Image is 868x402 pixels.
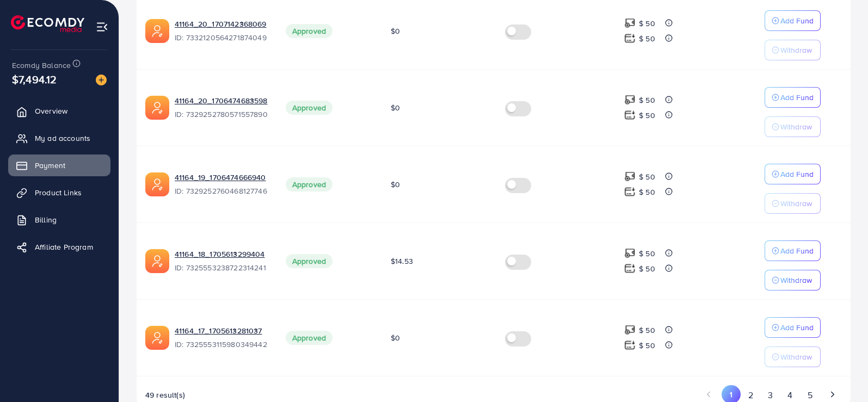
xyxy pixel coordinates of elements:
[391,26,400,36] span: $0
[175,262,268,273] span: ID: 7325553238722314241
[624,109,636,121] img: top-up amount
[175,249,268,259] a: 41164_18_1705613299404
[175,325,268,336] a: 41164_17_1705613281037
[12,60,71,71] span: Ecomdy Balance
[765,270,821,290] button: Withdraw
[765,164,821,184] button: Add Fund
[765,317,821,338] button: Add Fund
[780,274,812,287] p: Withdraw
[639,17,655,30] p: $ 50
[780,44,812,57] p: Withdraw
[11,15,84,32] img: logo
[286,177,333,191] span: Approved
[780,14,814,27] p: Add Fund
[175,339,268,350] span: ID: 7325553115980349442
[765,10,821,31] button: Add Fund
[391,102,400,113] span: $0
[175,32,268,43] span: ID: 7332120564271874049
[175,95,268,106] a: 41164_20_1706474683598
[175,18,268,29] a: 41164_20_1707142368069
[639,247,655,260] p: $ 50
[145,172,169,196] img: ic-ads-acc.e4c84228.svg
[780,168,814,181] p: Add Fund
[624,186,636,197] img: top-up amount
[765,116,821,137] button: Withdraw
[765,240,821,261] button: Add Fund
[765,193,821,214] button: Withdraw
[624,94,636,106] img: top-up amount
[780,91,814,104] p: Add Fund
[175,172,268,197] div: <span class='underline'>41164_19_1706474666940</span></br>7329252760468127746
[765,347,821,367] button: Withdraw
[639,32,655,45] p: $ 50
[822,353,860,394] iframe: Chat
[35,133,90,144] span: My ad accounts
[35,160,65,171] span: Payment
[145,19,169,43] img: ic-ads-acc.e4c84228.svg
[286,101,333,115] span: Approved
[780,350,812,363] p: Withdraw
[639,109,655,122] p: $ 50
[286,24,333,38] span: Approved
[35,106,67,116] span: Overview
[35,214,57,225] span: Billing
[96,21,108,33] img: menu
[286,254,333,268] span: Approved
[8,127,110,149] a: My ad accounts
[175,325,268,350] div: <span class='underline'>41164_17_1705613281037</span></br>7325553115980349442
[639,262,655,275] p: $ 50
[8,182,110,203] a: Product Links
[145,326,169,350] img: ic-ads-acc.e4c84228.svg
[96,75,107,85] img: image
[639,170,655,183] p: $ 50
[765,87,821,108] button: Add Fund
[391,256,413,267] span: $14.53
[391,179,400,190] span: $0
[145,96,169,120] img: ic-ads-acc.e4c84228.svg
[765,40,821,60] button: Withdraw
[145,249,169,273] img: ic-ads-acc.e4c84228.svg
[780,197,812,210] p: Withdraw
[639,339,655,352] p: $ 50
[8,154,110,176] a: Payment
[11,69,58,90] span: $7,494.12
[8,209,110,231] a: Billing
[624,339,636,351] img: top-up amount
[780,244,814,257] p: Add Fund
[639,94,655,107] p: $ 50
[780,321,814,334] p: Add Fund
[175,249,268,274] div: <span class='underline'>41164_18_1705613299404</span></br>7325553238722314241
[8,236,110,258] a: Affiliate Program
[35,187,82,198] span: Product Links
[624,324,636,336] img: top-up amount
[624,248,636,259] img: top-up amount
[624,17,636,29] img: top-up amount
[639,185,655,199] p: $ 50
[624,263,636,274] img: top-up amount
[175,172,268,183] a: 41164_19_1706474666940
[624,171,636,182] img: top-up amount
[624,33,636,44] img: top-up amount
[35,242,93,252] span: Affiliate Program
[780,120,812,133] p: Withdraw
[175,95,268,120] div: <span class='underline'>41164_20_1706474683598</span></br>7329252780571557890
[639,324,655,337] p: $ 50
[8,100,110,122] a: Overview
[175,109,268,120] span: ID: 7329252780571557890
[175,185,268,196] span: ID: 7329252760468127746
[145,389,185,400] span: 49 result(s)
[175,18,268,44] div: <span class='underline'>41164_20_1707142368069</span></br>7332120564271874049
[391,332,400,343] span: $0
[286,331,333,345] span: Approved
